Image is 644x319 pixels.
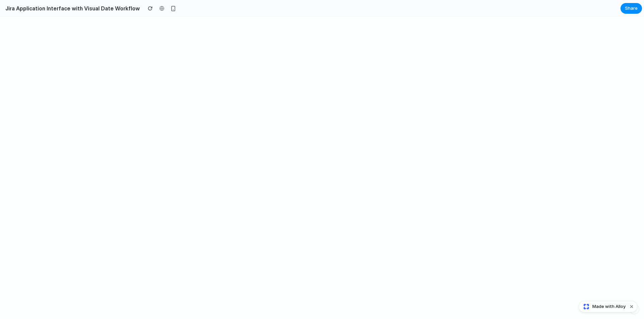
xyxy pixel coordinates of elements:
span: Share [625,5,638,12]
button: Share [621,3,642,14]
a: Made with Alloy [579,303,626,310]
span: Made with Alloy [592,303,626,310]
button: Dismiss watermark [628,303,636,311]
h2: Jira Application Interface with Visual Date Workflow [3,4,140,12]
